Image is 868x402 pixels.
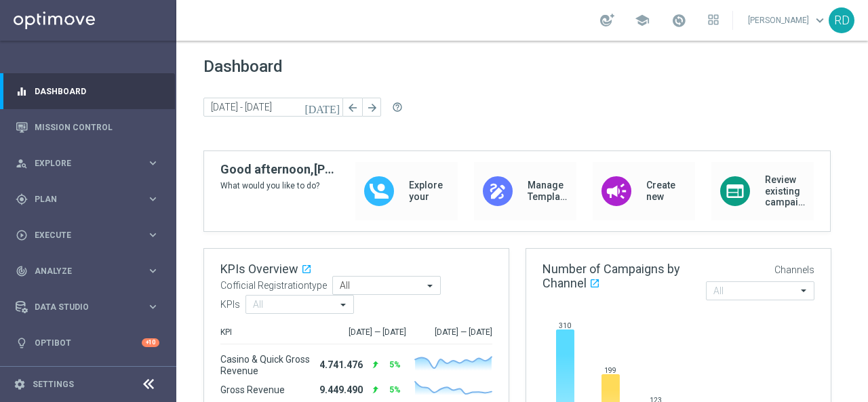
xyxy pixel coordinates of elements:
i: equalizer [16,85,28,98]
div: Analyze [16,265,146,277]
div: Data Studio [16,301,146,313]
button: Mission Control [15,122,160,133]
button: gps_fixed Plan keyboard_arrow_right [15,194,160,205]
span: Execute [35,231,146,239]
div: Optibot [16,325,159,361]
a: Settings [33,380,74,388]
div: Explore [16,157,146,169]
div: Execute [16,229,146,241]
button: track_changes Analyze keyboard_arrow_right [15,266,160,277]
a: Dashboard [35,73,159,109]
div: +10 [142,338,159,347]
div: RD [829,7,854,33]
i: track_changes [16,265,28,277]
i: settings [14,378,26,390]
div: Mission Control [16,109,159,145]
button: lightbulb Optibot +10 [15,338,160,348]
a: [PERSON_NAME]keyboard_arrow_down [747,10,829,31]
i: lightbulb [16,337,28,349]
i: gps_fixed [16,193,28,205]
span: Explore [35,159,146,167]
button: Data Studio keyboard_arrow_right [15,302,160,313]
span: Plan [35,195,146,203]
i: play_circle_outline [16,229,28,241]
span: keyboard_arrow_down [812,13,827,28]
span: school [635,13,650,28]
span: Data Studio [35,303,146,311]
i: keyboard_arrow_right [146,228,159,241]
a: Mission Control [35,109,159,145]
div: Dashboard [16,73,159,109]
button: play_circle_outline Execute keyboard_arrow_right [15,230,160,241]
span: Analyze [35,267,146,275]
a: Optibot [35,325,142,361]
i: person_search [16,157,28,169]
div: Plan [16,193,146,205]
i: keyboard_arrow_right [146,264,159,277]
button: person_search Explore keyboard_arrow_right [15,158,160,169]
i: keyboard_arrow_right [146,157,159,169]
button: equalizer Dashboard [15,86,160,97]
i: keyboard_arrow_right [146,193,159,205]
i: keyboard_arrow_right [146,300,159,313]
